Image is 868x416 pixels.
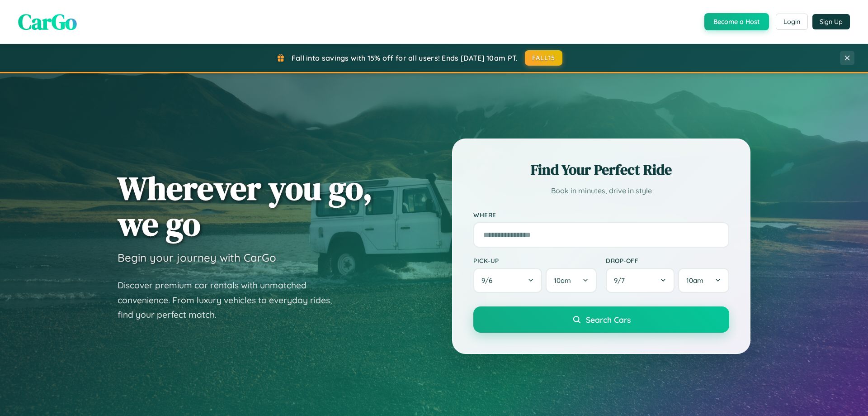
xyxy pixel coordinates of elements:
[525,50,563,66] button: FALL15
[118,251,276,264] h3: Begin your journey with CarGo
[118,170,373,242] h1: Wherever you go, we go
[554,276,571,285] span: 10am
[678,268,729,293] button: 10am
[473,211,729,219] label: Where
[18,7,77,37] span: CarGo
[473,306,729,333] button: Search Cars
[606,268,675,293] button: 9/7
[473,257,597,264] label: Pick-up
[586,315,631,325] span: Search Cars
[473,268,542,293] button: 9/6
[606,257,729,264] label: Drop-off
[812,14,850,29] button: Sign Up
[704,13,769,30] button: Become a Host
[776,14,808,30] button: Login
[473,160,729,180] h2: Find Your Perfect Ride
[118,278,344,322] p: Discover premium car rentals with unmatched convenience. From luxury vehicles to everyday rides, ...
[686,276,703,285] span: 10am
[292,53,518,62] span: Fall into savings with 15% off for all users! Ends [DATE] 10am PT.
[473,184,729,197] p: Book in minutes, drive in style
[546,268,597,293] button: 10am
[614,276,629,285] span: 9 / 7
[481,276,497,285] span: 9 / 6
